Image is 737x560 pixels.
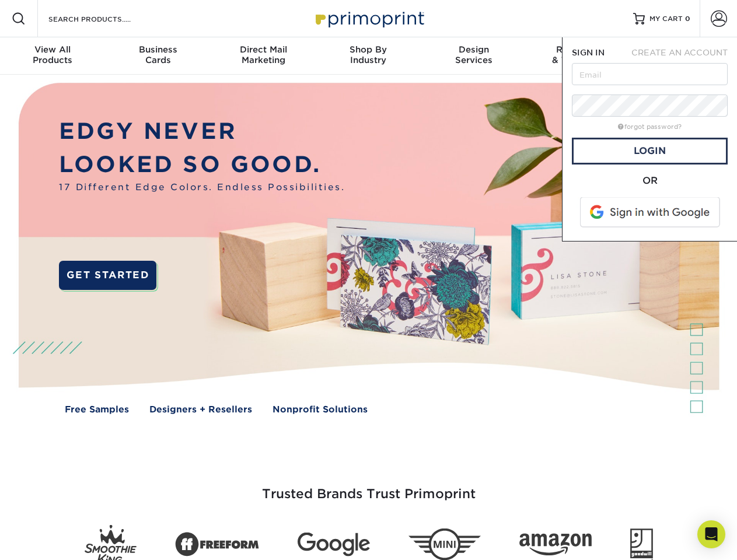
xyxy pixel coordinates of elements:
a: forgot password? [618,123,682,131]
a: Designers + Resellers [149,403,252,416]
a: Login [572,138,728,164]
a: Shop ByIndustry [316,37,421,75]
span: 17 Different Edge Colors. Endless Possibilities. [59,181,345,194]
div: & Templates [526,44,631,65]
div: Industry [316,44,421,65]
a: Resources& Templates [526,37,631,75]
img: Primoprint [310,6,427,31]
p: EDGY NEVER [59,115,345,148]
input: Email [572,63,728,85]
span: Shop By [316,44,421,55]
img: Google [298,533,370,556]
div: Cards [105,44,210,65]
span: Resources [526,44,631,55]
h3: Trusted Brands Trust Primoprint [27,459,710,516]
a: Nonprofit Solutions [273,403,368,416]
span: CREATE AN ACCOUNT [631,48,728,57]
div: Marketing [211,44,316,65]
a: Free Samples [65,403,129,416]
img: Goodwill [630,528,653,560]
a: GET STARTED [59,261,156,290]
img: Amazon [519,534,592,556]
span: Business [105,44,210,55]
a: Direct MailMarketing [211,37,316,75]
div: Open Intercom Messenger [697,520,725,548]
div: Services [421,44,526,65]
a: BusinessCards [105,37,210,75]
a: DesignServices [421,37,526,75]
div: OR [572,174,728,188]
span: 0 [685,15,690,23]
input: SEARCH PRODUCTS..... [47,12,161,26]
p: LOOKED SO GOOD. [59,148,345,181]
span: SIGN IN [572,48,605,57]
span: Design [421,44,526,55]
span: Direct Mail [211,44,316,55]
span: MY CART [649,14,683,24]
